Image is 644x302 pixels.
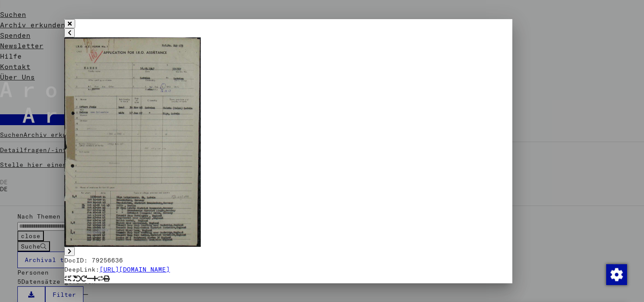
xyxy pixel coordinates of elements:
img: 001.jpg [64,37,201,247]
div: DeepLink: [64,265,512,274]
img: Zustimmung ändern [606,264,627,285]
a: [URL][DOMAIN_NAME] [100,265,170,273]
div: DocID: 79256636 [64,256,512,265]
div: Zustimmung ändern [606,264,627,285]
